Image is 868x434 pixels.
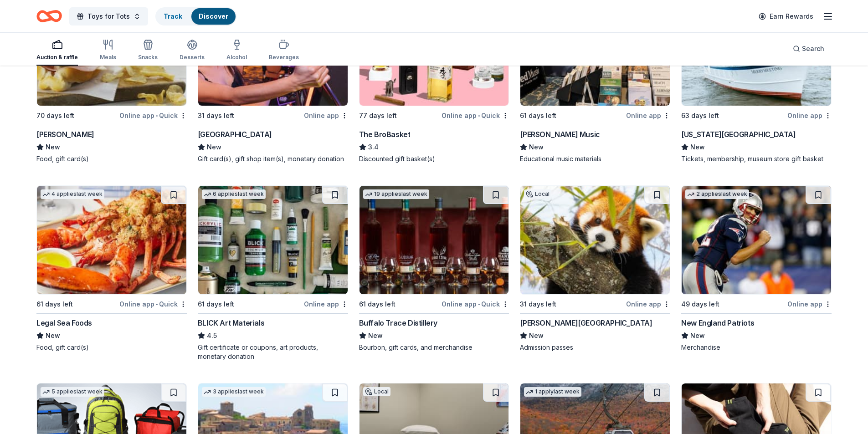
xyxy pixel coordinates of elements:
[46,142,60,153] span: New
[529,142,544,153] span: New
[138,54,158,61] div: Snacks
[802,43,824,54] span: Search
[69,7,148,26] button: Toys for Tots
[199,12,228,20] a: Discover
[363,189,429,199] div: 19 applies last week
[478,112,480,119] span: •
[269,36,299,66] button: Beverages
[119,110,187,121] div: Online app Quick
[360,186,509,294] img: Image for Buffalo Trace Distillery
[198,317,264,328] div: BLICK Art Materials
[198,185,348,361] a: Image for BLICK Art Materials6 applieslast week61 days leftOnline appBLICK Art Materials4.5Gift c...
[198,299,234,310] div: 61 days left
[359,129,411,140] div: The BroBasket
[520,185,670,352] a: Image for Roger Williams Park ZooLocal31 days leftOnline app[PERSON_NAME][GEOGRAPHIC_DATA]NewAdmi...
[198,129,272,140] div: [GEOGRAPHIC_DATA]
[626,298,670,310] div: Online app
[41,387,104,397] div: 5 applies last week
[207,142,221,153] span: New
[524,189,551,199] div: Local
[36,54,78,61] div: Auction & raffle
[46,330,60,341] span: New
[359,299,395,310] div: 61 days left
[368,330,383,341] span: New
[198,110,234,121] div: 31 days left
[520,186,670,294] img: Image for Roger Williams Park Zoo
[36,5,62,27] a: Home
[202,387,266,397] div: 3 applies last week
[359,110,397,121] div: 77 days left
[520,129,600,140] div: [PERSON_NAME] Music
[198,343,348,361] div: Gift certificate or coupons, art products, monetary donation
[36,110,74,121] div: 70 days left
[36,299,73,310] div: 61 days left
[359,317,437,328] div: Buffalo Trace Distillery
[36,36,78,66] button: Auction & raffle
[156,112,158,119] span: •
[685,189,749,199] div: 2 applies last week
[787,298,832,310] div: Online app
[681,317,754,328] div: New England Patriots
[442,110,509,121] div: Online app Quick
[36,343,187,352] div: Food, gift card(s)
[359,154,509,163] div: Discounted gift basket(s)
[100,36,116,66] button: Meals
[682,186,831,294] img: Image for New England Patriots
[36,129,94,140] div: [PERSON_NAME]
[41,189,104,199] div: 4 applies last week
[164,12,182,20] a: Track
[198,186,348,294] img: Image for BLICK Art Materials
[690,142,705,153] span: New
[36,317,92,328] div: Legal Sea Foods
[207,330,217,341] span: 4.5
[359,343,509,352] div: Bourbon, gift cards, and merchandise
[520,299,556,310] div: 31 days left
[529,330,544,341] span: New
[304,298,348,310] div: Online app
[520,343,670,352] div: Admission passes
[226,36,247,66] button: Alcohol
[520,110,556,121] div: 61 days left
[36,185,187,352] a: Image for Legal Sea Foods4 applieslast week61 days leftOnline app•QuickLegal Sea FoodsNewFood, gi...
[180,36,205,66] button: Desserts
[202,189,266,199] div: 6 applies last week
[626,110,670,121] div: Online app
[100,54,116,61] div: Meals
[442,298,509,310] div: Online app Quick
[681,129,796,140] div: [US_STATE][GEOGRAPHIC_DATA]
[681,343,832,352] div: Merchandise
[681,185,832,352] a: Image for New England Patriots2 applieslast week49 days leftOnline appNew England PatriotsNewMerc...
[786,40,832,58] button: Search
[359,185,509,352] a: Image for Buffalo Trace Distillery19 applieslast week61 days leftOnline app•QuickBuffalo Trace Di...
[524,387,581,397] div: 1 apply last week
[226,54,247,61] div: Alcohol
[690,330,705,341] span: New
[87,11,130,22] span: Toys for Tots
[156,301,158,308] span: •
[681,110,719,121] div: 63 days left
[180,54,205,61] div: Desserts
[368,142,379,153] span: 3.4
[681,299,719,310] div: 49 days left
[36,154,187,163] div: Food, gift card(s)
[304,110,348,121] div: Online app
[37,186,186,294] img: Image for Legal Sea Foods
[520,317,652,328] div: [PERSON_NAME][GEOGRAPHIC_DATA]
[520,154,670,163] div: Educational music materials
[269,54,299,61] div: Beverages
[478,301,480,308] span: •
[787,110,832,121] div: Online app
[155,7,236,26] button: TrackDiscover
[753,8,819,25] a: Earn Rewards
[363,387,390,396] div: Local
[681,154,832,163] div: Tickets, membership, museum store gift basket
[119,298,187,310] div: Online app Quick
[198,154,348,163] div: Gift card(s), gift shop item(s), monetary donation
[138,36,158,66] button: Snacks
